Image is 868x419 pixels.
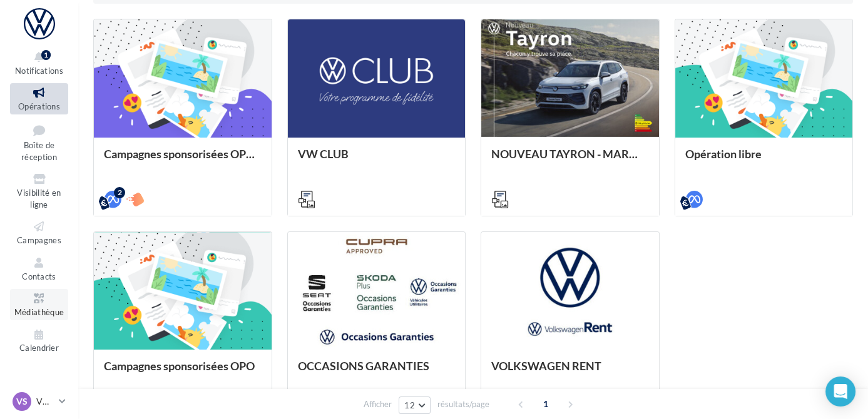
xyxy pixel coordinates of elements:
a: VS VW ST DENIS [10,390,68,413]
span: Contacts [22,271,56,281]
div: Opération libre [685,148,843,173]
a: Contacts [10,253,68,284]
div: 1 [41,50,51,60]
div: Campagnes sponsorisées OPO [104,360,262,385]
span: Médiathèque [14,307,64,317]
span: 12 [404,400,415,410]
a: Boîte de réception [10,119,68,165]
span: Afficher [364,398,392,410]
button: 12 [399,396,431,414]
span: Visibilité en ligne [17,188,61,209]
span: Boîte de réception [21,140,57,162]
div: Open Intercom Messenger [825,376,855,406]
span: Campagnes [17,235,61,245]
div: 2 [114,187,125,198]
div: VW CLUB [298,148,456,173]
span: VS [16,395,28,408]
span: Notifications [15,66,63,76]
a: Visibilité en ligne [10,169,68,212]
div: OCCASIONS GARANTIES [298,360,456,385]
div: Campagnes sponsorisées OPO Septembre [104,148,262,173]
button: Notifications 1 [10,48,68,78]
a: Opérations [10,83,68,114]
a: Calendrier [10,325,68,356]
a: Médiathèque [10,289,68,320]
span: 1 [536,394,556,414]
a: Campagnes [10,217,68,248]
p: VW ST DENIS [36,395,54,408]
div: NOUVEAU TAYRON - MARS 2025 [491,148,649,173]
div: VOLKSWAGEN RENT [491,360,649,385]
span: Calendrier [19,343,59,353]
span: Opérations [18,101,60,111]
span: résultats/page [437,398,489,410]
